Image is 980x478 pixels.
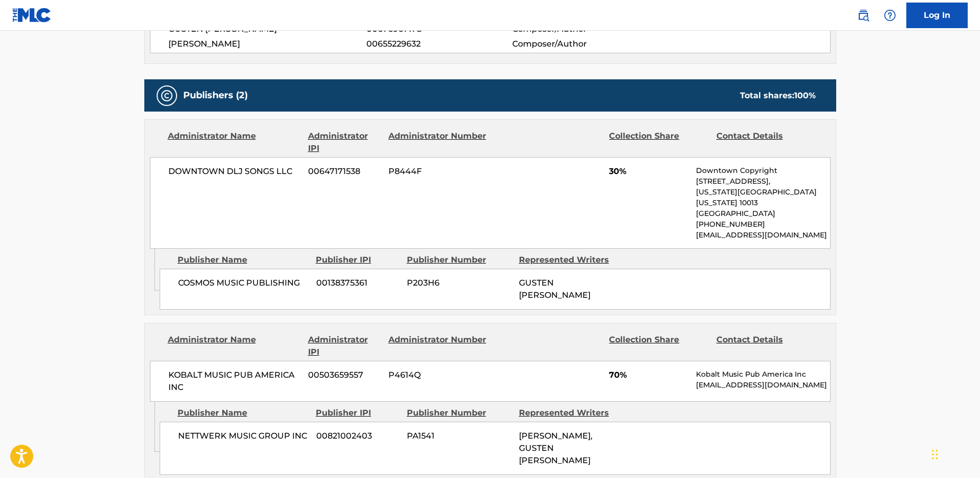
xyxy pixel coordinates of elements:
div: Represented Writers [519,407,623,419]
img: MLC Logo [12,8,52,23]
span: P203H6 [407,277,511,289]
div: Publisher Number [407,254,511,266]
p: Downtown Copyright [696,165,830,176]
div: Publisher IPI [316,407,399,419]
div: Help [880,5,900,26]
div: Publisher Number [407,407,511,419]
div: Administrator IPI [308,334,381,358]
span: 100 % [794,91,816,100]
span: DOWNTOWN DLJ SONGS LLC [168,165,301,178]
span: KOBALT MUSIC PUB AMERICA INC [168,369,301,394]
div: Collection Share [609,130,708,155]
div: Publisher Name [178,254,308,266]
p: [GEOGRAPHIC_DATA] [696,208,830,219]
span: 00655229632 [366,38,512,50]
span: Composer/Author [512,38,645,50]
div: Represented Writers [519,254,623,266]
img: search [857,9,869,21]
span: 70% [609,369,688,381]
img: help [884,9,896,21]
span: PA1541 [407,430,511,442]
p: [PHONE_NUMBER] [696,219,830,230]
p: [US_STATE][GEOGRAPHIC_DATA][US_STATE] 10013 [696,187,830,208]
span: NETTWERK MUSIC GROUP INC [178,430,309,442]
span: P8444F [388,165,488,178]
p: Kobalt Music Pub America Inc [696,369,830,380]
span: P4614Q [388,369,488,381]
div: Drag [932,439,938,470]
div: Publisher IPI [316,254,399,266]
img: Publishers [161,90,173,102]
span: 30% [609,165,688,178]
span: 00647171538 [308,165,381,178]
h5: Publishers (2) [183,90,248,101]
p: [EMAIL_ADDRESS][DOMAIN_NAME] [696,380,830,390]
span: 00821002403 [316,430,399,442]
iframe: Chat Widget [929,429,980,478]
div: Administrator IPI [308,130,381,155]
span: GUSTEN [PERSON_NAME] [519,278,591,300]
span: 00503659557 [308,369,381,381]
div: Contact Details [716,130,816,155]
a: Public Search [853,5,874,26]
span: [PERSON_NAME] [168,38,367,50]
div: Administrator Name [168,130,300,155]
div: Collection Share [609,334,708,358]
div: Administrator Number [388,130,488,155]
p: [STREET_ADDRESS], [696,176,830,187]
span: [PERSON_NAME], GUSTEN [PERSON_NAME] [519,431,593,465]
div: Administrator Name [168,334,300,358]
div: Publisher Name [178,407,308,419]
div: Contact Details [716,334,816,358]
p: [EMAIL_ADDRESS][DOMAIN_NAME] [696,230,830,241]
span: 00138375361 [316,277,399,289]
a: Log In [906,3,968,28]
div: Total shares: [740,90,816,102]
span: COSMOS MUSIC PUBLISHING [178,277,309,289]
div: Administrator Number [388,334,488,358]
